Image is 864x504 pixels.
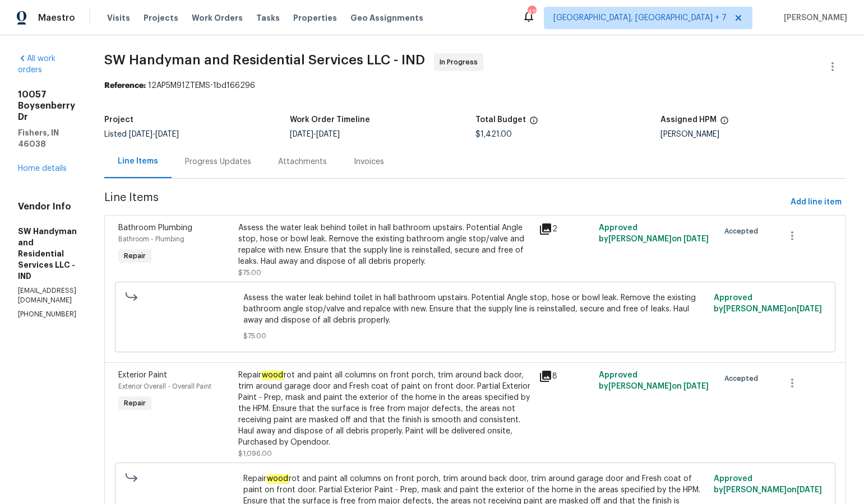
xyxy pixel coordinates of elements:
[660,130,846,138] div: [PERSON_NAME]
[440,57,482,68] span: In Progress
[107,12,130,24] span: Visits
[553,12,727,24] span: [GEOGRAPHIC_DATA], [GEOGRAPHIC_DATA] + 7
[104,192,786,213] span: Line Items
[18,165,67,172] a: Home details
[293,12,337,24] span: Properties
[797,486,822,494] span: [DATE]
[38,12,75,24] span: Maestro
[316,130,340,138] span: [DATE]
[683,235,709,243] span: [DATE]
[185,156,251,167] div: Progress Updates
[104,80,846,91] div: 12AP5M91ZTEMS-1bd166296
[599,371,709,390] span: Approved by [PERSON_NAME] on
[714,294,822,313] span: Approved by [PERSON_NAME] on
[278,156,327,167] div: Attachments
[266,474,289,483] em: wood
[238,450,272,457] span: $1,096.00
[18,89,77,123] h2: 10057 Boysenberry Dr
[243,292,707,326] span: Assess the water leak behind toilet in hall bathroom upstairs. Potential Angle stop, hose or bowl...
[18,127,77,150] h5: Fishers, IN 46038
[18,286,77,305] p: [EMAIL_ADDRESS][DOMAIN_NAME]
[118,371,167,379] span: Exterior Paint
[129,130,153,138] span: [DATE]
[660,116,717,124] h5: Assigned HPM
[720,116,729,130] span: The hpm assigned to this work order.
[18,226,77,282] h5: SW Handyman and Residential Services LLC - IND
[256,14,280,22] span: Tasks
[104,53,425,67] span: SW Handyman and Residential Services LLC - IND
[539,222,592,236] div: 2
[119,250,150,262] span: Repair
[118,224,192,232] span: Bathroom Plumbing
[155,130,179,138] span: [DATE]
[350,12,423,24] span: Geo Assignments
[238,269,261,276] span: $75.00
[714,475,822,494] span: Approved by [PERSON_NAME] on
[18,310,77,319] p: [PHONE_NUMBER]
[238,222,532,267] div: Assess the water leak behind toilet in hall bathroom upstairs. Potential Angle stop, hose or bowl...
[539,370,592,383] div: 8
[118,236,184,242] span: Bathroom - Plumbing
[724,226,763,237] span: Accepted
[786,192,846,213] button: Add line item
[791,195,842,209] span: Add line item
[104,82,146,90] b: Reference:
[144,12,178,24] span: Projects
[18,201,77,212] h4: Vendor Info
[192,12,243,24] span: Work Orders
[475,116,526,124] h5: Total Budget
[528,7,535,18] div: 42
[261,371,284,380] em: wood
[243,330,707,342] span: $75.00
[724,373,763,384] span: Accepted
[290,130,313,138] span: [DATE]
[238,370,532,448] div: Repair rot and paint all columns on front porch, trim around back door, trim around garage door a...
[119,398,150,409] span: Repair
[683,382,709,390] span: [DATE]
[290,116,370,124] h5: Work Order Timeline
[354,156,384,167] div: Invoices
[18,55,56,74] a: All work orders
[797,305,822,313] span: [DATE]
[118,383,211,390] span: Exterior Overall - Overall Paint
[475,130,512,138] span: $1,421.00
[599,224,709,243] span: Approved by [PERSON_NAME] on
[290,130,340,138] span: -
[529,116,538,130] span: The total cost of line items that have been proposed by Opendoor. This sum includes line items th...
[104,130,179,138] span: Listed
[779,12,847,24] span: [PERSON_NAME]
[118,156,158,167] div: Line Items
[104,116,133,124] h5: Project
[129,130,179,138] span: -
